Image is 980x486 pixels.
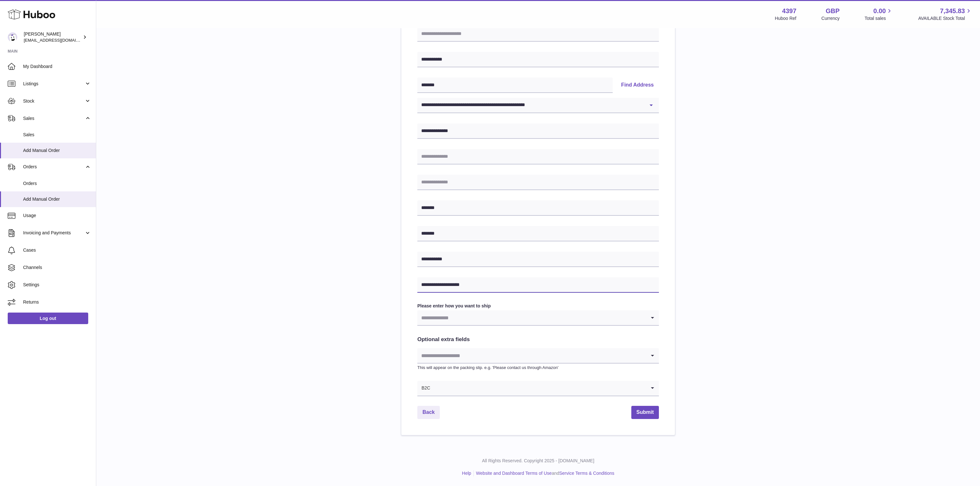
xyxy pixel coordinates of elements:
a: Service Terms & Conditions [559,471,614,476]
input: Search for option [417,348,646,363]
span: Total sales [865,15,893,21]
span: Orders [23,180,91,187]
button: Submit [631,406,659,419]
button: Find Address [616,78,659,93]
span: Stock [23,98,84,104]
span: Invoicing and Payments [23,230,84,236]
span: Returns [23,299,91,305]
strong: GBP [826,7,839,15]
input: Search for option [430,381,646,396]
div: Search for option [417,310,659,326]
span: Add Manual Order [23,147,91,154]
a: Website and Dashboard Terms of Use [476,471,552,476]
span: Orders [23,164,84,170]
strong: 4397 [782,7,797,15]
p: This will appear on the packing slip. e.g. 'Please contact us through Amazon' [417,365,659,371]
span: Usage [23,213,91,219]
span: Add Manual Order [23,196,91,202]
span: Sales [23,115,84,122]
a: Log out [8,313,88,324]
a: Back [417,406,440,419]
input: Search for option [417,310,646,325]
span: B2C [417,381,430,396]
span: AVAILABLE Stock Total [918,15,972,21]
span: Cases [23,247,91,253]
div: Search for option [417,348,659,364]
div: Search for option [417,381,659,396]
a: Help [462,471,471,476]
span: [EMAIL_ADDRESS][DOMAIN_NAME] [24,38,94,43]
img: drumnnbass@gmail.com [8,32,17,42]
span: 0.00 [873,7,886,15]
span: My Dashboard [23,63,91,70]
a: 0.00 Total sales [865,7,893,21]
div: [PERSON_NAME] [24,31,81,43]
label: Please enter how you want to ship [417,303,659,309]
li: and [474,470,614,476]
a: 7,345.83 AVAILABLE Stock Total [918,7,972,21]
span: Listings [23,81,84,87]
span: Sales [23,132,91,138]
div: Currency [822,15,840,21]
span: Channels [23,264,91,271]
div: Huboo Ref [775,15,797,21]
h2: Optional extra fields [417,336,659,343]
span: Settings [23,282,91,288]
span: 7,345.83 [940,7,965,15]
p: All Rights Reserved. Copyright 2025 - [DOMAIN_NAME] [101,458,975,464]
